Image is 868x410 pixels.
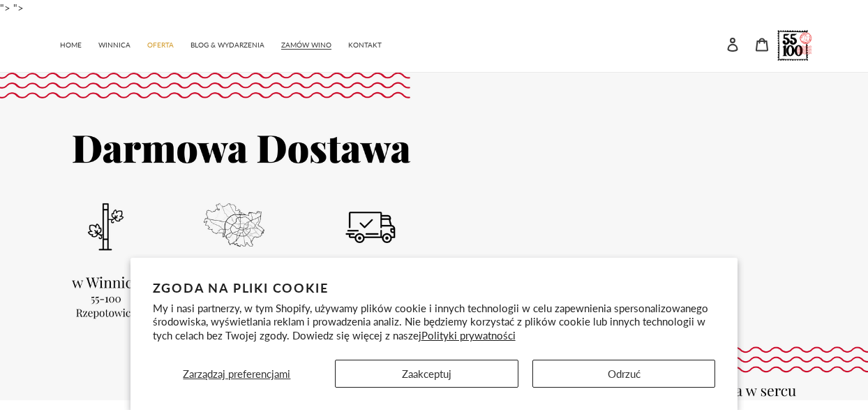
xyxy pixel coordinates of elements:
button: Zaakceptuj [335,360,518,388]
a: OFERTA [140,34,181,54]
button: Zarządzaj preferencjami [153,360,322,388]
span: OFERTA [147,41,174,50]
button: Odrzuć [532,360,716,388]
h2: Zgoda na pliki cookie [153,280,716,295]
a: BLOG & WYDARZENIA [184,34,271,54]
a: HOME [53,34,89,54]
a: ZAMÓW WINO [274,34,338,54]
a: KONTAKT [341,34,389,54]
span: ZAMÓW WINO [281,41,331,50]
span: HOME [60,41,82,50]
span: WINNICA [98,41,130,50]
span: BLOG & WYDARZENIA [190,41,264,50]
span: KONTAKT [348,41,382,50]
a: WINNICA [91,34,137,54]
a: Polityki prywatności [421,329,516,342]
p: My i nasi partnerzy, w tym Shopify, używamy plików cookie i innych technologii w celu zapewnienia... [153,302,716,343]
span: Zarządzaj preferencjami [183,367,290,380]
